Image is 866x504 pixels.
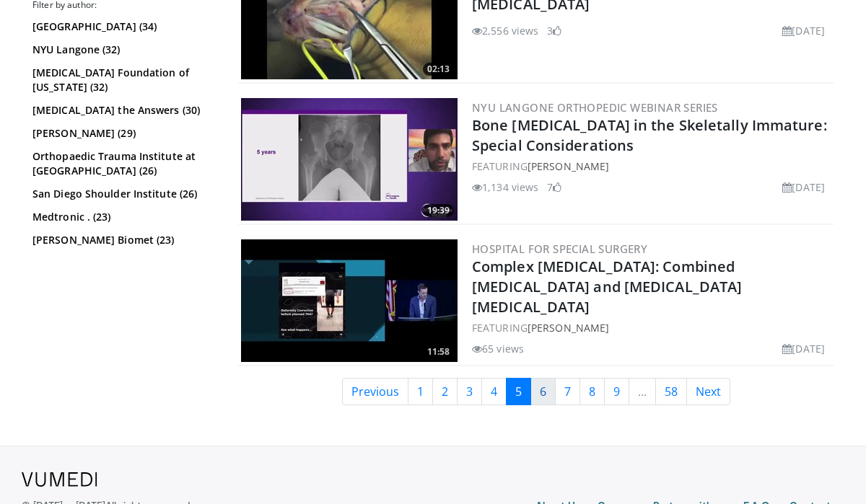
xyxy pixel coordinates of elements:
a: [MEDICAL_DATA] Foundation of [US_STATE] (32) [32,66,213,94]
div: FEATURING [472,320,831,335]
a: 8 [579,378,605,405]
img: cf0ab260-f144-4106-bc83-594937d3875a.300x170_q85_crop-smart_upscale.jpg [241,239,458,362]
a: 1 [408,378,433,405]
a: San Diego Shoulder Institute (26) [32,187,213,201]
a: [PERSON_NAME] (29) [32,126,213,141]
li: 7 [547,180,561,195]
li: [DATE] [782,341,825,356]
a: Orthopaedic Trauma Institute at [GEOGRAPHIC_DATA] (26) [32,149,213,178]
a: 6 [530,378,556,405]
span: 02:13 [423,63,454,76]
a: Complex [MEDICAL_DATA]: Combined [MEDICAL_DATA] and [MEDICAL_DATA] [MEDICAL_DATA] [472,257,742,317]
a: Bone [MEDICAL_DATA] in the Skeletally Immature: Special Considerations [472,115,827,155]
a: NYU Langone Orthopedic Webinar Series [472,100,718,115]
li: 1,134 views [472,180,538,195]
li: 65 views [472,341,524,356]
a: [PERSON_NAME] [528,321,609,335]
a: Hospital for Special Surgery [472,242,647,256]
div: FEATURING [472,159,831,174]
li: 2,556 views [472,23,538,38]
a: [PERSON_NAME] [528,159,609,173]
a: 4 [481,378,507,405]
a: 58 [655,378,687,405]
a: NYU Langone (32) [32,43,213,57]
span: 19:39 [423,204,454,217]
a: Next [686,378,730,405]
a: 2 [432,378,458,405]
a: 7 [555,378,580,405]
a: 9 [604,378,629,405]
a: [PERSON_NAME] Biomet (23) [32,233,213,247]
a: 5 [506,378,531,405]
li: [DATE] [782,23,825,38]
span: 11:58 [423,345,454,358]
a: 11:58 [241,239,458,362]
li: [DATE] [782,180,825,195]
a: Medtronic . (23) [32,210,213,224]
nav: Search results pages [238,378,834,405]
img: d6632753-e947-4270-b08c-f18424a6c721.300x170_q85_crop-smart_upscale.jpg [241,98,458,221]
a: Previous [342,378,408,405]
a: 3 [457,378,482,405]
a: 19:39 [241,98,458,221]
li: 3 [547,23,561,38]
a: [MEDICAL_DATA] the Answers (30) [32,103,213,118]
a: [GEOGRAPHIC_DATA] (34) [32,19,213,34]
img: VuMedi Logo [22,472,97,487]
